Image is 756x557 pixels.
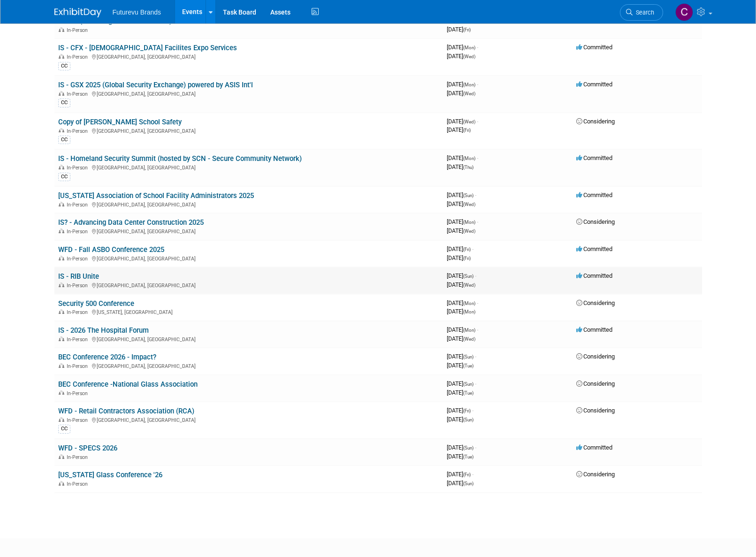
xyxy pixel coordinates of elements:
[472,407,473,414] span: -
[633,9,654,16] span: Search
[447,254,471,261] span: [DATE]
[576,191,612,198] span: Committed
[576,326,612,333] span: Committed
[59,309,64,314] img: In-Person Event
[67,282,91,289] span: In-Person
[447,471,473,478] span: [DATE]
[475,272,476,279] span: -
[463,481,473,486] span: (Sun)
[447,407,473,414] span: [DATE]
[58,17,172,25] a: MHEC (Mass Higher Ed Consortium)
[463,309,475,314] span: (Mon)
[58,200,439,208] div: [GEOGRAPHIC_DATA], [GEOGRAPHIC_DATA]
[447,326,478,333] span: [DATE]
[463,390,473,396] span: (Tue)
[59,54,64,59] img: In-Person Event
[59,256,64,260] img: In-Person Event
[59,229,64,233] img: In-Person Event
[477,154,478,161] span: -
[477,326,478,333] span: -
[463,220,475,225] span: (Mon)
[463,363,473,368] span: (Tue)
[67,390,91,397] span: In-Person
[67,27,91,33] span: In-Person
[59,336,64,341] img: In-Person Event
[447,281,475,288] span: [DATE]
[463,274,473,279] span: (Sun)
[463,82,475,87] span: (Mon)
[58,191,254,200] a: [US_STATE] Association of School Facility Administrators 2025
[59,91,64,96] img: In-Person Event
[58,173,70,181] div: CC
[447,227,475,234] span: [DATE]
[58,90,439,97] div: [GEOGRAPHIC_DATA], [GEOGRAPHIC_DATA]
[58,254,439,262] div: [GEOGRAPHIC_DATA], [GEOGRAPHIC_DATA]
[463,91,475,96] span: (Wed)
[447,353,476,360] span: [DATE]
[59,202,64,206] img: In-Person Event
[576,81,612,88] span: Committed
[447,480,473,487] span: [DATE]
[67,481,91,487] span: In-Person
[447,90,475,97] span: [DATE]
[67,454,91,460] span: In-Person
[463,128,471,133] span: (Fri)
[67,363,91,369] span: In-Person
[472,245,473,252] span: -
[58,118,182,126] a: Copy of [PERSON_NAME] School Safety
[58,154,302,163] a: IS - Homeland Security Summit (hosted by SCN - Secure Community Network)
[58,326,149,335] a: IS - 2026 The Hospital Forum
[463,193,473,198] span: (Sun)
[58,245,164,254] a: WFD - Fall ASBO Conference 2025
[475,380,476,387] span: -
[58,335,439,343] div: [GEOGRAPHIC_DATA], [GEOGRAPHIC_DATA]
[463,54,475,59] span: (Wed)
[447,308,475,315] span: [DATE]
[58,227,439,235] div: [GEOGRAPHIC_DATA], [GEOGRAPHIC_DATA]
[463,247,471,252] span: (Fri)
[475,444,476,451] span: -
[67,54,91,60] span: In-Person
[58,136,70,144] div: CC
[463,382,473,387] span: (Sun)
[58,127,439,134] div: [GEOGRAPHIC_DATA], [GEOGRAPHIC_DATA]
[576,299,615,306] span: Considering
[576,272,612,279] span: Committed
[620,4,663,21] a: Search
[463,354,473,359] span: (Sun)
[463,282,475,288] span: (Wed)
[67,202,91,208] span: In-Person
[59,128,64,133] img: In-Person Event
[447,154,478,161] span: [DATE]
[59,27,64,32] img: In-Person Event
[477,218,478,225] span: -
[58,299,134,308] a: Security 500 Conference
[463,256,471,261] span: (Fri)
[463,165,473,170] span: (Thu)
[475,353,476,360] span: -
[576,471,615,478] span: Considering
[59,165,64,169] img: In-Person Event
[67,165,91,171] span: In-Person
[463,229,475,234] span: (Wed)
[67,229,91,235] span: In-Person
[58,407,194,415] a: WFD - Retail Contractors Association (RCA)
[576,44,612,51] span: Committed
[67,336,91,343] span: In-Person
[58,44,237,52] a: IS - CFX - [DEMOGRAPHIC_DATA] Facilites Expo Services
[447,453,473,460] span: [DATE]
[447,389,473,396] span: [DATE]
[576,218,615,225] span: Considering
[67,128,91,134] span: In-Person
[447,362,473,369] span: [DATE]
[463,27,471,32] span: (Fri)
[576,353,615,360] span: Considering
[675,3,693,21] img: CHERYL CLOWES
[113,8,161,16] span: Futurevu Brands
[447,191,476,198] span: [DATE]
[58,362,439,369] div: [GEOGRAPHIC_DATA], [GEOGRAPHIC_DATA]
[59,417,64,422] img: In-Person Event
[447,245,473,252] span: [DATE]
[67,309,91,315] span: In-Person
[463,119,475,124] span: (Wed)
